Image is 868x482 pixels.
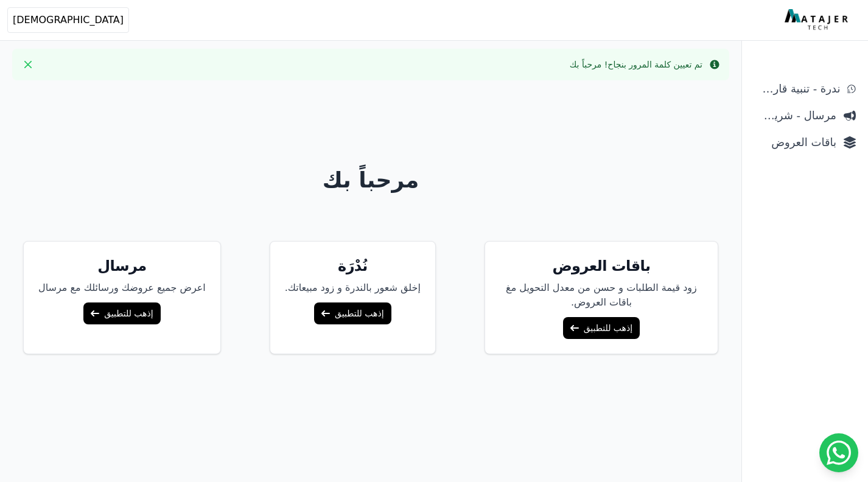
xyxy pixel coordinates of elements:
[13,13,124,27] span: [DEMOGRAPHIC_DATA]
[38,256,206,276] h5: مرسال
[563,317,640,339] a: إذهب للتطبيق
[38,281,206,295] p: اعرض جميع عروضك ورسائلك مع مرسال
[18,55,38,74] button: Close
[754,80,840,97] span: ندرة - تنبية قارب علي النفاذ
[314,302,391,324] a: إذهب للتطبيق
[754,134,836,151] span: باقات العروض
[285,256,421,276] h5: نُدْرَة
[500,256,703,276] h5: باقات العروض
[500,281,703,310] p: زود قيمة الطلبات و حسن من معدل التحويل مغ باقات العروض.
[285,281,421,295] p: إخلق شعور بالندرة و زود مبيعاتك.
[7,7,129,33] button: [DEMOGRAPHIC_DATA]
[785,9,851,31] img: MatajerTech Logo
[570,58,702,71] div: تم تعيين كلمة المرور بنجاح! مرحباً بك
[83,302,160,324] a: إذهب للتطبيق
[754,107,836,124] span: مرسال - شريط دعاية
